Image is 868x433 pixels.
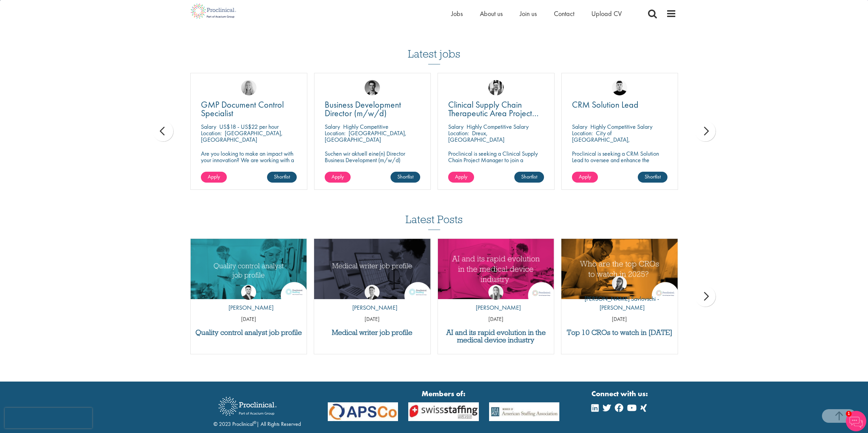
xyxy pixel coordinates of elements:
[325,129,407,143] p: [GEOGRAPHIC_DATA], [GEOGRAPHIC_DATA]
[488,285,503,300] img: Hannah Burke
[471,303,521,312] p: [PERSON_NAME]
[554,9,574,18] a: Contact
[201,150,297,183] p: Are you looking to make an impact with your innovation? We are working with a well-established ph...
[572,129,630,150] p: City of [GEOGRAPHIC_DATA], [GEOGRAPHIC_DATA]
[325,150,421,176] p: Suchen wir aktuell eine(n) Director Business Development (m/w/d) Standort: [GEOGRAPHIC_DATA] | Mo...
[365,80,380,95] img: Max Slevogt
[561,315,678,323] p: [DATE]
[325,129,345,137] span: Location:
[223,303,274,312] p: [PERSON_NAME]
[201,99,284,119] span: GMP Document Control Specialist
[194,329,304,336] a: Quality control analyst job profile
[448,123,464,130] span: Salary
[201,129,283,143] p: [GEOGRAPHIC_DATA], [GEOGRAPHIC_DATA]
[325,100,421,118] a: Business Development Director (m/w/d)
[191,239,307,299] img: quality control analyst job profile
[208,173,220,180] span: Apply
[451,9,463,18] span: Jobs
[590,123,652,130] p: Highly Competitive Salary
[612,80,627,95] img: Patrick Melody
[325,172,351,183] a: Apply
[201,100,297,118] a: GMP Document Control Specialist
[484,402,565,421] img: APSCo
[5,408,92,428] iframe: reCAPTCHA
[695,286,716,307] div: next
[153,121,173,141] div: prev
[438,315,554,323] p: [DATE]
[253,420,256,425] sup: ®
[438,239,554,299] img: AI and Its Impact on the Medical Device Industry | Proclinical
[438,239,554,299] a: Link to a post
[448,99,539,127] span: Clinical Supply Chain Therapeutic Area Project Manager
[201,129,222,137] span: Location:
[323,402,403,421] img: APSCo
[612,276,627,291] img: Theodora Savlovschi - Wicks
[347,303,397,312] p: [PERSON_NAME]
[223,285,274,315] a: Joshua Godden [PERSON_NAME]
[561,239,678,299] img: Top 10 CROs 2025 | Proclinical
[448,129,504,143] p: Dreux, [GEOGRAPHIC_DATA]
[325,123,340,130] span: Salary
[241,80,256,95] img: Shannon Briggs
[846,411,852,417] span: 1
[448,150,544,183] p: Proclinical is seeking a Clinical Supply Chain Project Manager to join a dynamic team dedicated t...
[565,329,674,336] h3: Top 10 CROs to watch in [DATE]
[328,388,560,399] strong: Members of:
[314,315,430,323] p: [DATE]
[572,172,598,183] a: Apply
[561,294,678,312] p: [PERSON_NAME] Savlovschi - [PERSON_NAME]
[591,388,649,399] strong: Connect with us:
[314,239,430,299] img: Medical writer job profile
[448,100,544,118] a: Clinical Supply Chain Therapeutic Area Project Manager
[408,31,460,64] h3: Latest jobs
[572,129,593,137] span: Location:
[455,173,467,180] span: Apply
[591,9,622,18] a: Upload CV
[520,9,537,18] a: Join us
[191,239,307,299] a: Link to a post
[332,173,344,180] span: Apply
[318,329,427,336] a: Medical writer job profile
[488,80,504,95] img: Edward Little
[448,129,469,137] span: Location:
[561,239,678,299] a: Link to a post
[846,411,866,431] img: Chatbot
[391,172,420,183] a: Shortlist
[579,173,591,180] span: Apply
[403,402,484,421] img: APSCo
[406,214,463,230] h3: Latest Posts
[201,123,216,130] span: Salary
[325,99,401,119] span: Business Development Director (m/w/d)
[201,172,227,183] a: Apply
[480,9,503,18] a: About us
[191,315,307,323] p: [DATE]
[441,329,551,344] a: AI and its rapid evolution in the medical device industry
[219,123,279,130] p: US$18 - US$22 per hour
[343,123,388,130] p: Highly Competitive
[695,121,716,141] div: next
[214,392,301,428] div: © 2023 Proclinical | All Rights Reserved
[214,392,282,420] img: Proclinical Recruitment
[467,123,529,130] p: Highly Competitive Salary
[365,285,380,300] img: George Watson
[347,285,397,315] a: George Watson [PERSON_NAME]
[572,123,587,130] span: Salary
[314,239,430,299] a: Link to a post
[561,276,678,315] a: Theodora Savlovschi - Wicks [PERSON_NAME] Savlovschi - [PERSON_NAME]
[572,100,668,109] a: CRM Solution Lead
[572,99,638,110] span: CRM Solution Lead
[267,172,297,183] a: Shortlist
[572,150,668,176] p: Proclinical is seeking a CRM Solution Lead to oversee and enhance the Salesforce platform for EME...
[448,172,474,183] a: Apply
